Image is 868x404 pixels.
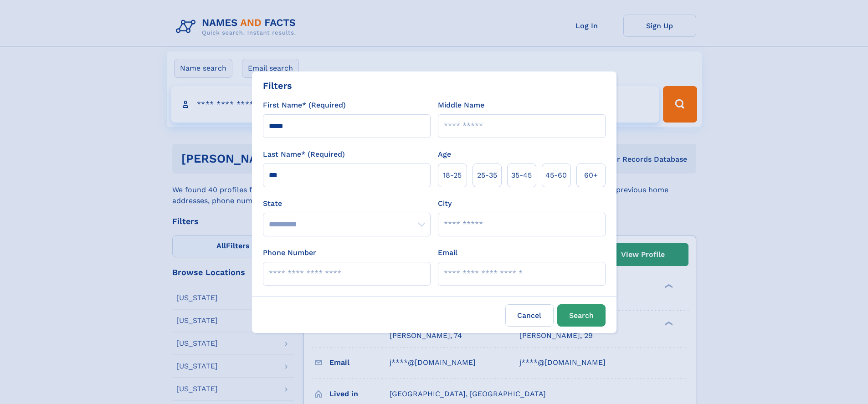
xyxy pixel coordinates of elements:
label: Middle Name [438,100,484,111]
label: State [263,198,431,209]
label: City [438,198,452,209]
label: Age [438,149,451,160]
span: 45‑60 [545,170,567,181]
div: Filters [263,79,292,92]
label: Cancel [505,304,554,327]
span: 25‑35 [477,170,497,181]
label: Last Name* (Required) [263,149,345,160]
label: Phone Number [263,247,316,258]
span: 60+ [584,170,598,181]
button: Search [557,304,606,327]
span: 35‑45 [511,170,532,181]
label: First Name* (Required) [263,100,346,111]
span: 18‑25 [443,170,462,181]
label: Email [438,247,457,258]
